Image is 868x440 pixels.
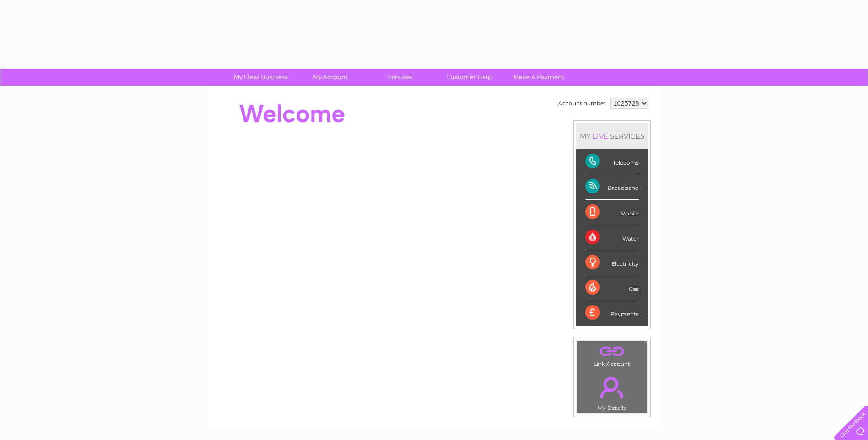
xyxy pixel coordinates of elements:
a: Services [362,69,437,86]
div: MY SERVICES [576,123,648,149]
div: Telecoms [585,149,639,174]
div: Electricity [585,250,639,275]
td: Account number [556,96,608,111]
a: Customer Help [431,69,507,86]
a: . [579,343,645,360]
td: My Details [577,369,647,414]
div: LIVE [591,132,610,140]
td: Link Account [577,341,647,370]
div: Broadband [585,174,639,199]
a: Make A Payment [501,69,577,86]
a: . [579,371,645,403]
a: My Clear Business [223,69,298,86]
div: Mobile [585,200,639,225]
div: Water [585,225,639,250]
div: Payments [585,300,639,325]
div: Gas [585,275,639,300]
a: My Account [292,69,368,86]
